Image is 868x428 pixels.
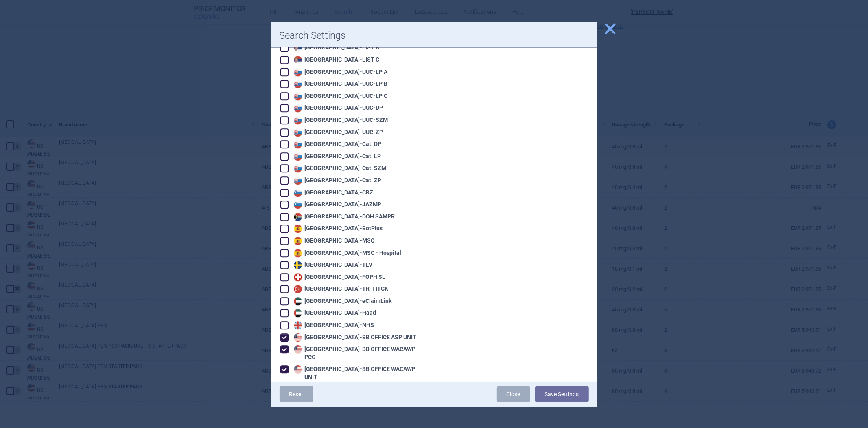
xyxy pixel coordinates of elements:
img: Slovenia [294,189,302,197]
div: [GEOGRAPHIC_DATA] - BB OFFICE WACAWP PCG [292,345,426,361]
img: Slovakia [294,176,302,185]
img: United States [294,365,302,373]
div: [GEOGRAPHIC_DATA] - JAZMP [292,201,382,209]
div: [GEOGRAPHIC_DATA] - BB OFFICE ASP UNIT [292,333,417,342]
div: [GEOGRAPHIC_DATA] - UUC-LP A [292,68,388,76]
img: United Kingdom [294,321,302,329]
img: United Arab Emirates [294,297,302,305]
a: Close [497,386,530,402]
div: [GEOGRAPHIC_DATA] - Cat. LP [292,152,381,161]
button: Save Settings [535,386,589,402]
div: [GEOGRAPHIC_DATA] - UUC-LP C [292,92,388,100]
h1: Search Settings [280,30,589,42]
div: [GEOGRAPHIC_DATA] - DOH SAMPR [292,213,395,221]
div: [GEOGRAPHIC_DATA] - MSC [292,237,375,245]
div: [GEOGRAPHIC_DATA] - UUC-ZP [292,128,383,137]
div: [GEOGRAPHIC_DATA] - BotPlus [292,225,383,233]
div: [GEOGRAPHIC_DATA] - UUC-SZM [292,116,388,124]
img: Spain [294,249,302,257]
img: Slovakia [294,140,302,148]
div: [GEOGRAPHIC_DATA] - LIST B [292,44,380,52]
a: Reset [280,386,313,402]
div: [GEOGRAPHIC_DATA] - eClaimLink [292,297,392,305]
div: [GEOGRAPHIC_DATA] - UUC-DP [292,104,383,112]
img: Slovakia [294,152,302,161]
img: United Arab Emirates [294,309,302,317]
img: Slovenia [294,201,302,209]
div: [GEOGRAPHIC_DATA] - MSC - Hospital [292,249,402,257]
div: [GEOGRAPHIC_DATA] - Cat. ZP [292,176,382,185]
img: South Africa [294,213,302,221]
img: Serbia [294,56,302,64]
img: Serbia [294,44,302,52]
img: Switzerland [294,273,302,281]
div: [GEOGRAPHIC_DATA] - TLV [292,261,373,269]
div: [GEOGRAPHIC_DATA] - Cat. SZM [292,164,387,172]
img: Spain [294,237,302,245]
img: Slovakia [294,128,302,137]
img: Spain [294,225,302,233]
img: Turkey [294,285,302,293]
div: [GEOGRAPHIC_DATA] - Haad [292,309,376,317]
div: [GEOGRAPHIC_DATA] - LIST C [292,56,380,64]
div: [GEOGRAPHIC_DATA] - UUC-LP B [292,80,388,88]
img: United States [294,345,302,353]
div: [GEOGRAPHIC_DATA] - FOPH SL [292,273,386,281]
img: Slovakia [294,116,302,124]
div: [GEOGRAPHIC_DATA] - Cat. DP [292,140,382,148]
div: [GEOGRAPHIC_DATA] - TR_TITCK [292,285,389,293]
div: [GEOGRAPHIC_DATA] - BB OFFICE WACAWP UNIT [292,365,426,381]
div: [GEOGRAPHIC_DATA] - CBZ [292,189,374,197]
img: Slovakia [294,104,302,112]
img: Sweden [294,261,302,269]
img: United States [294,333,302,342]
img: Slovakia [294,92,302,100]
img: Slovakia [294,68,302,76]
img: Slovakia [294,80,302,88]
img: Slovakia [294,164,302,172]
div: [GEOGRAPHIC_DATA] - NHS [292,321,374,329]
